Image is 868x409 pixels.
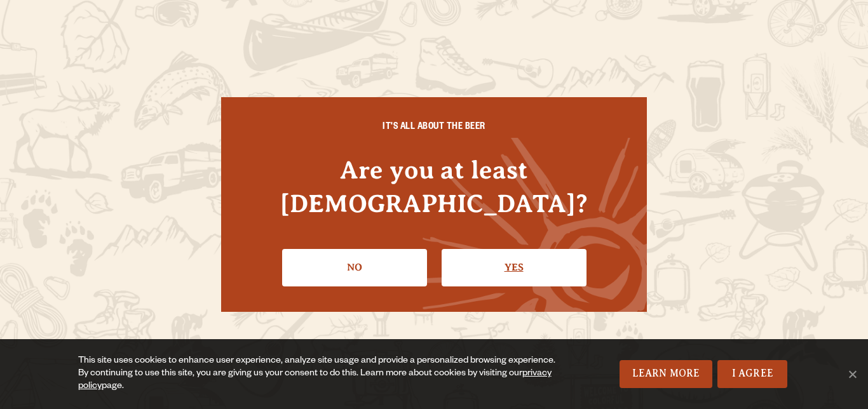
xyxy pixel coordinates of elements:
[846,368,858,380] span: No
[247,123,621,134] h6: IT'S ALL ABOUT THE BEER
[620,360,713,388] a: Learn More
[717,360,787,388] a: I Agree
[78,369,552,392] a: privacy policy
[247,153,621,220] h4: Are you at least [DEMOGRAPHIC_DATA]?
[282,249,427,286] a: No
[78,355,561,393] div: This site uses cookies to enhance user experience, analyze site usage and provide a personalized ...
[442,249,587,286] a: Confirm I'm 21 or older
